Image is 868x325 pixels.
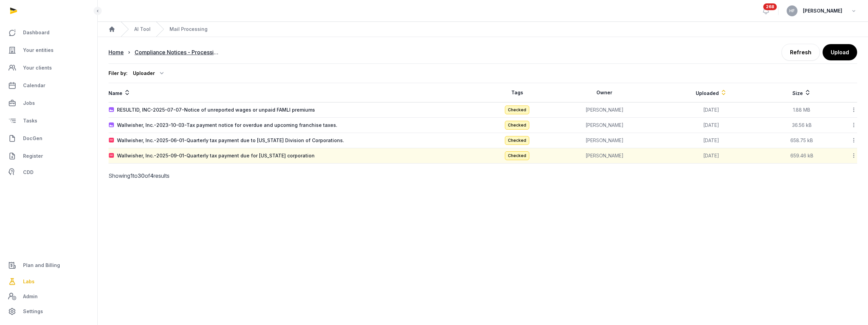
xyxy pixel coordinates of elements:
[823,44,857,60] button: Upload
[505,106,529,114] span: Checked
[5,273,92,290] a: Labs
[23,134,42,142] span: DocGen
[134,26,151,33] a: AI Tool
[108,83,483,102] th: Name
[5,24,92,41] a: Dashboard
[117,107,315,113] div: RESULTID, INC-2025-07-07-Notice of unreported wages or unpaid FAMLI premiums
[703,107,719,113] span: [DATE]
[505,121,529,130] span: Checked
[703,153,719,158] span: [DATE]
[483,83,552,102] th: Tags
[552,102,657,118] td: [PERSON_NAME]
[117,137,344,144] div: Wallwisher, Inc.-2025-06-01-Quarterly tax payment due to [US_STATE] Division of Corporations.
[108,48,124,56] div: Home
[117,122,337,129] div: Wallwisher, Inc.-2023-10-03-Tax payment notice for overdue and upcoming franchise taxes.
[803,7,842,15] span: [PERSON_NAME]
[109,138,114,143] img: pdf.svg
[5,95,92,111] a: Jobs
[109,122,114,128] img: image.svg
[23,28,50,37] span: Dashboard
[5,42,92,58] a: Your entities
[765,102,839,118] td: 1.88 MB
[765,83,839,102] th: Size
[765,118,839,133] td: 36.56 kB
[765,148,839,164] td: 659.46 kB
[23,46,54,54] span: Your entities
[552,133,657,148] td: [PERSON_NAME]
[23,99,35,107] span: Jobs
[98,22,868,37] nav: Breadcrumb
[5,148,92,164] a: Register
[505,151,529,160] span: Checked
[23,261,60,269] span: Plan and Billing
[108,44,483,60] nav: Breadcrumb
[787,5,797,16] button: HF
[109,153,114,158] img: pdf.svg
[5,303,92,320] a: Settings
[657,83,765,102] th: Uploaded
[117,152,315,159] div: Wallwisher, Inc.-2025-09-01-Quarterly tax payment due for [US_STATE] corporation
[5,290,92,303] a: Admin
[23,307,43,316] span: Settings
[505,136,529,145] span: Checked
[108,164,288,188] p: Showing to of results
[130,172,133,179] span: 1
[135,48,219,56] div: Compliance Notices - Processing
[5,257,92,273] a: Plan and Billing
[5,166,92,179] a: CDD
[5,113,92,129] a: Tasks
[782,44,820,61] a: Refresh
[5,77,92,94] a: Calendar
[703,122,719,128] span: [DATE]
[170,26,208,33] span: Mail Processing
[23,81,45,90] span: Calendar
[552,83,657,102] th: Owner
[23,117,37,125] span: Tasks
[23,292,38,301] span: Admin
[23,168,34,176] span: CDD
[552,148,657,164] td: [PERSON_NAME]
[150,172,154,179] span: 4
[23,152,43,160] span: Register
[763,3,777,10] span: 268
[109,107,114,113] img: image.svg
[133,68,166,79] div: Uploader
[552,118,657,133] td: [PERSON_NAME]
[789,9,795,13] span: HF
[138,172,145,179] span: 30
[108,70,127,77] div: Filer by:
[23,64,52,72] span: Your clients
[23,278,35,286] span: Labs
[765,133,839,148] td: 658.75 kB
[5,130,92,147] a: DocGen
[703,137,719,143] span: [DATE]
[5,60,92,76] a: Your clients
